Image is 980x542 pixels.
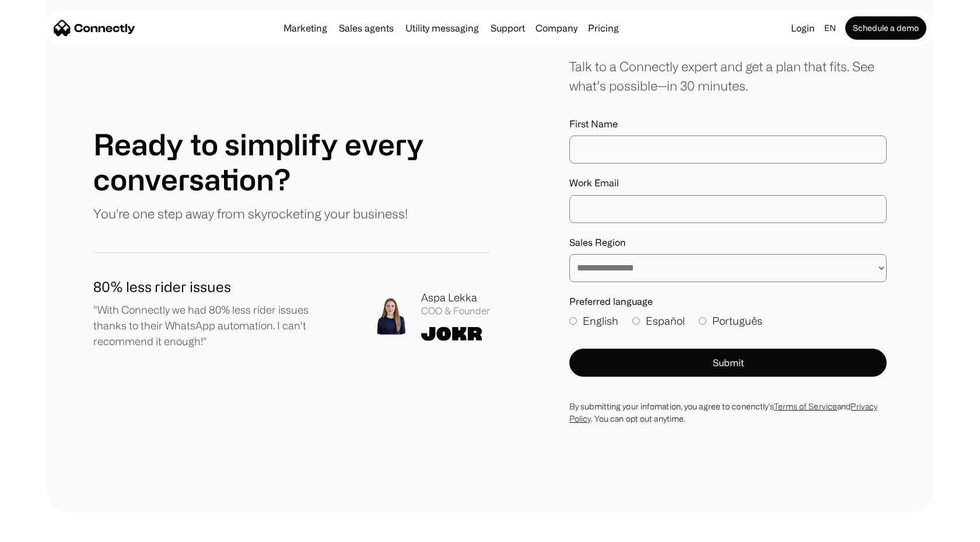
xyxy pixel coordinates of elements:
[421,290,490,305] div: Aspa Lekka
[569,119,887,130] label: First Name
[535,20,577,36] div: Company
[54,19,135,37] a: home
[699,313,762,329] label: Português
[486,23,530,33] a: Support
[820,20,843,36] div: en
[93,127,490,197] h1: Ready to simplify every conversation?
[23,522,70,538] ul: Language list
[569,313,618,329] label: English
[569,400,887,425] div: By submitting your infomation, you agree to conenctly’s and . You can opt out anytime.
[569,296,887,307] label: Preferred language
[632,313,685,329] label: Español
[93,302,331,349] p: "With Connectly we had 80% less rider issues thanks to their WhatsApp automation. I can't recomme...
[334,23,398,33] a: Sales agents
[569,349,887,377] button: Submit
[569,317,577,325] input: English
[279,23,332,33] a: Marketing
[569,402,877,423] a: Privacy Policy
[699,317,706,325] input: Português
[569,57,887,95] div: Talk to a Connectly expert and get a plan that fits. See what’s possible—in 30 minutes.
[774,402,838,411] a: Terms of Service
[93,204,408,223] p: You're one step away from skyrocketing your business!
[93,276,331,297] h1: 80% less rider issues
[532,20,581,36] div: Company
[632,317,640,325] input: Español
[401,23,484,33] a: Utility messaging
[824,20,836,36] div: en
[583,23,624,33] a: Pricing
[569,178,887,189] label: Work Email
[845,16,926,40] a: Schedule a demo
[421,305,490,317] div: COO & Founder
[12,520,70,538] aside: Language selected: English
[786,20,820,36] a: Login
[569,237,887,248] label: Sales Region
